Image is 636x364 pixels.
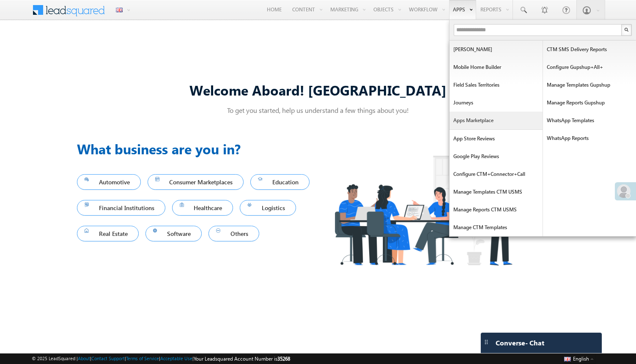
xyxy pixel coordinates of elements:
a: CTM SMS Delivery Reports [543,41,636,58]
span: Logistics [247,202,288,213]
button: English [562,353,596,364]
span: Software [153,228,195,239]
span: Financial Institutions [85,202,158,213]
a: Acceptable Use [160,356,192,361]
span: 35268 [277,356,290,362]
span: Consumer Marketplaces [155,176,236,188]
span: Real Estate [85,228,131,239]
span: Converse - Chat [496,339,544,347]
img: Industry.png [318,139,544,282]
a: Journeys [450,94,543,112]
a: Apps Marketplace [450,112,543,129]
span: Automotive [85,176,133,188]
h3: What business are you in? [77,139,318,159]
a: Configure Gupshup+All+ [543,58,636,76]
div: Welcome Aboard! [GEOGRAPHIC_DATA] [77,81,559,99]
a: Configure CTM+Connector+call [450,165,543,183]
img: Search [624,27,628,32]
a: About [78,356,90,361]
a: WhatsApp Templates [543,112,636,129]
a: Manage Templates CTM USMS [450,183,543,201]
span: Healthcare [180,202,226,213]
span: Your Leadsquared Account Number is [194,356,290,362]
a: Field Sales Territories [450,76,543,94]
img: carter-drag [483,339,490,345]
a: Manage Templates Gupshup [543,76,636,94]
a: Contact Support [91,356,125,361]
span: Others [216,228,252,239]
a: Manage Reports CTM USMS [450,201,543,219]
a: Manage Reports Gupshup [543,94,636,112]
a: Manage CTM Templates [450,219,543,236]
a: App Store Reviews [450,130,543,148]
a: Google Play Reviews [450,148,543,165]
a: WhatsApp Reports [543,129,636,147]
a: Mobile Home Builder [450,58,543,76]
span: Education [258,176,302,188]
a: Terms of Service [126,356,159,361]
span: English [573,356,589,362]
p: To get you started, help us understand a few things about you! [77,106,559,115]
span: © 2025 LeadSquared | | | | | [32,355,290,363]
a: [PERSON_NAME] [450,41,543,58]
